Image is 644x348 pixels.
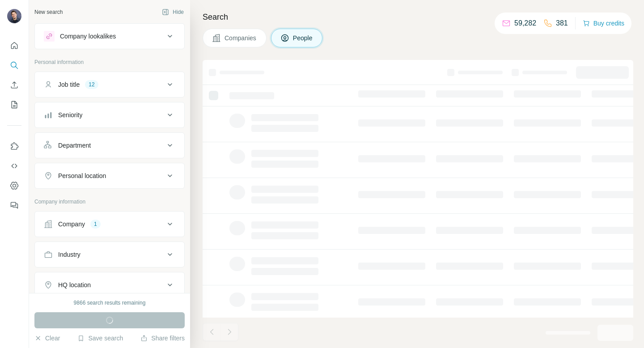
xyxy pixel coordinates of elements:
[35,244,184,265] button: Industry
[34,58,185,66] p: Personal information
[156,5,190,19] button: Hide
[35,165,184,187] button: Personal location
[7,57,21,73] button: Search
[583,17,624,30] button: Buy credits
[35,135,184,156] button: Department
[7,97,21,113] button: My lists
[556,18,568,29] p: 381
[58,171,106,180] div: Personal location
[35,213,184,235] button: Company1
[293,34,314,42] span: People
[58,250,80,259] div: Industry
[7,197,21,213] button: Feedback
[7,77,21,93] button: Enrich CSV
[203,11,633,23] h4: Search
[34,334,60,343] button: Clear
[74,299,146,307] div: 9866 search results remaining
[77,334,123,343] button: Save search
[35,104,184,126] button: Seniority
[34,198,185,206] p: Company information
[7,38,21,54] button: Quick start
[140,334,185,343] button: Share filters
[90,220,101,228] div: 1
[58,110,82,119] div: Seniority
[58,80,80,89] div: Job title
[7,9,21,23] img: Avatar
[34,8,63,16] div: New search
[58,280,91,289] div: HQ location
[58,141,91,150] div: Department
[7,178,21,194] button: Dashboard
[7,138,21,154] button: Use Surfe on LinkedIn
[58,220,85,229] div: Company
[514,18,536,29] p: 59,282
[35,25,184,47] button: Company lookalikes
[35,74,184,95] button: Job title12
[225,34,257,42] span: Companies
[7,158,21,174] button: Use Surfe API
[85,81,98,89] div: 12
[60,32,116,41] div: Company lookalikes
[35,274,184,296] button: HQ location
